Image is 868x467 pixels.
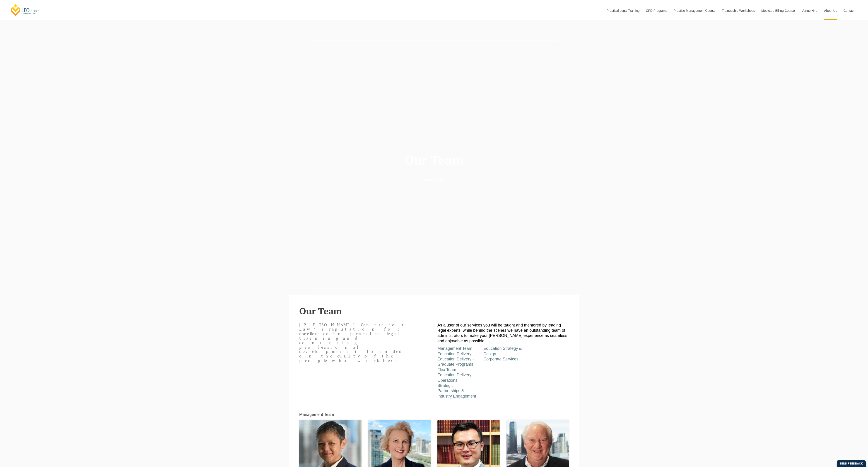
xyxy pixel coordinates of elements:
[821,1,840,20] a: About Us
[483,357,518,361] a: Corporate Services
[642,1,670,20] a: CPD Programs
[330,153,538,167] h1: Our Team
[798,1,821,20] a: Venue Hire
[299,306,569,316] h2: Our Team
[299,323,407,363] p: [PERSON_NAME] Centre for Law’s reputation for excellence in practical legal training and continui...
[10,4,40,17] a: [PERSON_NAME] Centre for Law
[719,1,758,20] a: Traineeship Workshops
[483,346,522,356] a: Education Strategy & Design
[437,352,471,356] a: Education Delivery
[840,1,858,20] a: Contact
[437,323,569,344] p: As a user of our services you will be taught and mentored by leading legal experts, while behind ...
[299,412,334,417] h5: Management Team
[603,1,643,20] a: Practical Legal Training
[437,367,456,372] a: Flex Team
[758,1,798,20] a: Medicare Billing Course
[437,346,472,351] a: Management Team
[670,1,719,20] a: Practice Management Course
[437,383,476,398] a: Strategic Partnerships & Industry Engagement
[424,175,444,184] a: About Us
[437,357,474,367] a: Education Delivery - Graduate Programs
[437,373,471,382] a: Education Delivery Operations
